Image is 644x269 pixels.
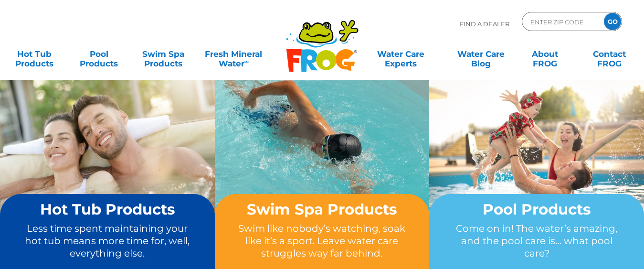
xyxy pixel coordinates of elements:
input: GO [604,13,621,30]
a: Swim SpaProducts [138,44,188,64]
sup: ∞ [244,58,249,65]
a: Fresh MineralWater∞ [202,44,265,64]
p: Swim like nobody’s watching, soak like it’s a sport. Leave water care struggles way far behind. [233,222,412,260]
p: Less time spent maintaining your hot tub means more time for, well, everything else. [18,222,197,260]
a: Hot TubProducts [10,44,60,64]
a: PoolProducts [74,44,124,64]
p: Come on in! The water’s amazing, and the pool care is… what pool care? [447,222,626,260]
img: home-banner-pool-short [429,80,644,240]
h2: Swim Spa Products [233,201,412,217]
h2: Hot Tub Products [18,201,197,217]
h2: Pool Products [447,201,626,217]
a: Water CareBlog [456,44,506,64]
img: home-banner-swim-spa-short [215,80,430,240]
p: Find A Dealer [460,12,509,36]
a: Water CareExperts [360,44,442,64]
a: ContactFROG [584,44,634,64]
input: Zip Code Form [529,15,594,29]
a: AboutFROG [520,44,570,64]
